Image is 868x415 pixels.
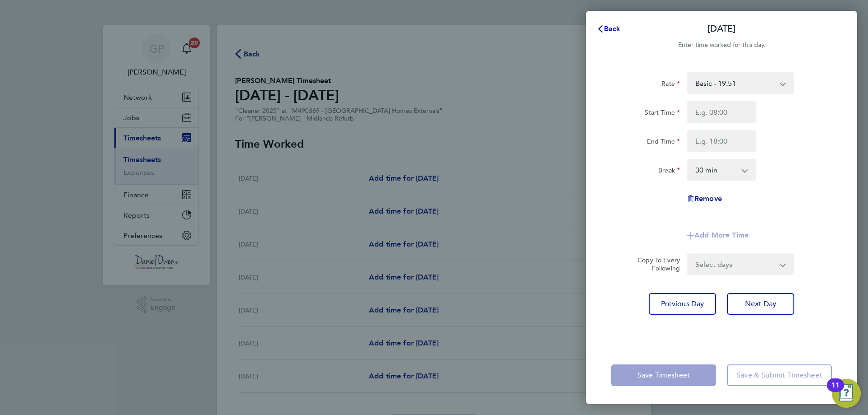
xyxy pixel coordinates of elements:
label: Break [658,166,680,177]
input: E.g. 18:00 [687,130,756,152]
span: Previous Day [661,299,704,308]
button: Back [588,20,630,38]
span: Next Day [745,299,776,308]
div: 11 [831,385,840,397]
button: Remove [687,195,722,202]
p: [DATE] [708,23,736,35]
span: Remove [694,194,722,203]
span: Back [604,24,621,33]
button: Previous Day [649,293,716,315]
label: Start Time [645,108,680,119]
button: Next Day [727,293,794,315]
div: Enter time worked for this day. [586,40,857,51]
label: Rate [661,79,680,90]
label: Copy To Every Following [630,256,680,272]
button: Open Resource Center, 11 new notifications [832,379,861,408]
input: E.g. 08:00 [687,101,756,123]
label: End Time [647,137,680,148]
